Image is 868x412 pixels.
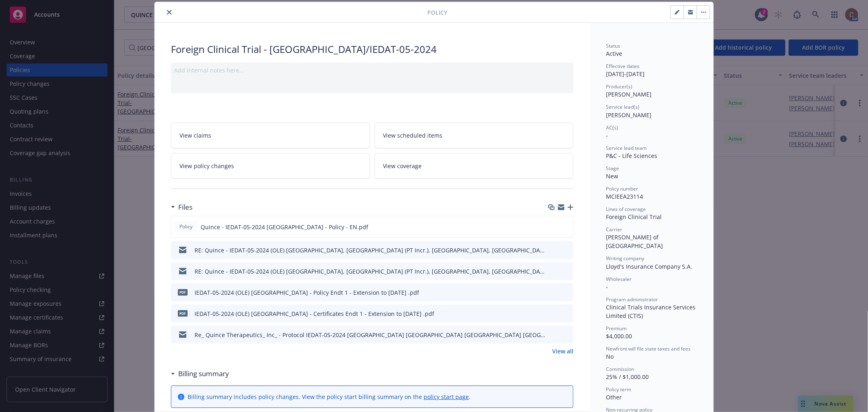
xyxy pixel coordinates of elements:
[606,303,697,320] span: Clinical Trials Insurance Services Limited (CTIS)
[178,223,194,230] span: Policy
[606,283,608,291] span: -
[563,288,570,297] button: preview file
[606,226,622,233] span: Carrier
[606,124,618,131] span: AC(s)
[606,353,614,360] span: No
[550,288,556,297] button: download file
[606,366,634,373] span: Commission
[171,202,192,213] div: Files
[550,246,556,254] button: download file
[606,393,622,401] span: Other
[552,347,573,355] a: View all
[606,90,652,98] span: [PERSON_NAME]
[383,131,443,140] span: View scheduled items
[563,246,570,254] button: preview file
[178,368,229,379] h3: Billing summary
[606,263,692,270] span: Lloyd's Insurance Company S.A.
[606,165,619,172] span: Stage
[171,368,229,379] div: Billing summary
[606,103,639,110] span: Service lead(s)
[606,373,649,381] span: 25% / $1,000.00
[606,386,631,393] span: Policy term
[195,331,547,339] div: Re_ Quince Therapeutics_ Inc_ - Protocol IEDAT-05-2024 [GEOGRAPHIC_DATA] [GEOGRAPHIC_DATA] [GEOGR...
[171,123,370,148] a: View claims
[201,223,368,231] span: Quince - IEDAT-05-2024 [GEOGRAPHIC_DATA] - Policy - EN.pdf
[171,42,573,56] div: Foreign Clinical Trial - [GEOGRAPHIC_DATA]/IEDAT-05-2024
[179,131,211,140] span: View claims
[195,288,419,297] div: IEDAT-05-2024 (OLE) [GEOGRAPHIC_DATA] - Policy Endt 1 - Extension to [DATE] .pdf
[188,392,470,401] div: Billing summary includes policy changes. View the policy start billing summary on the .
[606,63,697,78] div: [DATE] - [DATE]
[174,66,570,75] div: Add internal notes here...
[178,310,188,316] span: pdf
[606,50,622,57] span: Active
[606,332,632,340] span: $4,000.00
[164,7,174,17] button: close
[606,345,691,352] span: Newfront will file state taxes and fees
[606,276,632,283] span: Wholesaler
[606,185,638,192] span: Policy number
[606,233,663,250] span: [PERSON_NAME] of [GEOGRAPHIC_DATA]
[375,153,574,179] a: View coverage
[606,42,620,49] span: Status
[550,331,556,339] button: download file
[606,206,646,213] span: Lines of coverage
[606,145,647,151] span: Service lead team
[563,331,570,339] button: preview file
[195,267,547,276] div: RE: Quince - IEDAT-05-2024 (OLE) [GEOGRAPHIC_DATA], [GEOGRAPHIC_DATA] (PT Incr.), [GEOGRAPHIC_DAT...
[606,325,627,332] span: Premium
[195,309,434,318] div: IEDAT-05-2024 (OLE) [GEOGRAPHIC_DATA] - Certificates Endt 1 - Extension to [DATE] .pdf
[179,162,234,170] span: View policy changes
[427,8,447,17] span: Policy
[606,296,658,303] span: Program administrator
[171,153,370,179] a: View policy changes
[606,131,608,139] span: -
[606,63,639,70] span: Effective dates
[550,267,556,276] button: download file
[606,213,697,221] div: Foreign Clinical Trial
[195,246,547,254] div: RE: Quince - IEDAT-05-2024 (OLE) [GEOGRAPHIC_DATA], [GEOGRAPHIC_DATA] (PT Incr.), [GEOGRAPHIC_DAT...
[606,255,644,262] span: Writing company
[606,83,632,90] span: Producer(s)
[563,267,570,276] button: preview file
[606,152,657,160] span: P&C - Life Sciences
[606,111,652,119] span: [PERSON_NAME]
[178,289,188,295] span: pdf
[606,172,618,180] span: New
[178,202,192,213] h3: Files
[383,162,422,170] span: View coverage
[562,223,570,231] button: preview file
[550,309,556,318] button: download file
[375,123,574,148] a: View scheduled items
[563,309,570,318] button: preview file
[549,223,556,231] button: download file
[606,193,643,200] span: MCIEEA23114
